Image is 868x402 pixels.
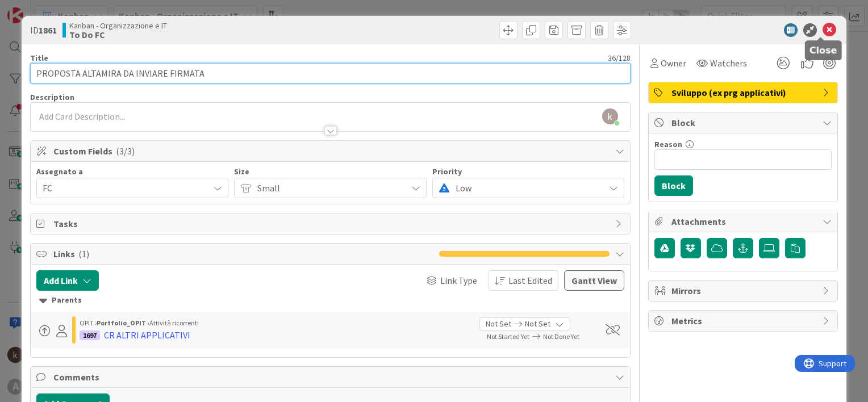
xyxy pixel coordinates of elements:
[39,294,621,307] div: Parents
[80,319,97,327] span: OPIT ›
[80,330,100,340] div: 1697
[69,21,167,30] span: Kanban - Organizzazione e IT
[671,116,817,129] span: Block
[24,2,52,15] span: Support
[53,247,433,261] span: Links
[809,45,837,56] h5: Close
[53,144,610,158] span: Custom Fields
[602,108,618,124] img: AAcHTtd5rm-Hw59dezQYKVkaI0MZoYjvbSZnFopdN0t8vu62=s96-c
[710,56,747,70] span: Watchers
[30,23,57,37] span: ID
[69,30,167,39] b: To Do FC
[53,217,610,231] span: Tasks
[543,332,579,341] span: Not Done Yet
[671,314,817,328] span: Metrics
[30,63,631,83] input: type card name here...
[97,319,149,327] b: Portfolio_OPIT ›
[671,284,817,298] span: Mirrors
[43,181,208,195] span: FC
[671,215,817,228] span: Attachments
[456,180,599,196] span: Low
[564,270,624,291] button: Gantt View
[30,92,74,102] span: Description
[234,167,426,175] div: Size
[78,248,89,259] span: ( 1 )
[487,332,529,341] span: Not Started Yet
[116,145,135,157] span: ( 3/3 )
[489,270,558,291] button: Last Edited
[654,139,682,149] label: Reason
[39,24,57,36] b: 1861
[149,319,199,327] span: Attività ricorrenti
[440,274,477,287] span: Link Type
[36,270,99,291] button: Add Link
[257,180,400,196] span: Small
[104,328,190,342] div: CR ALTRI APPLICATIVI
[671,86,817,99] span: Sviluppo (ex prg applicativi)
[52,53,631,63] div: 36 / 128
[53,370,610,384] span: Comments
[432,167,624,175] div: Priority
[508,274,552,287] span: Last Edited
[661,56,686,70] span: Owner
[30,53,48,63] label: Title
[486,318,511,330] span: Not Set
[36,167,228,175] div: Assegnato a
[654,175,693,196] button: Block
[525,318,550,330] span: Not Set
